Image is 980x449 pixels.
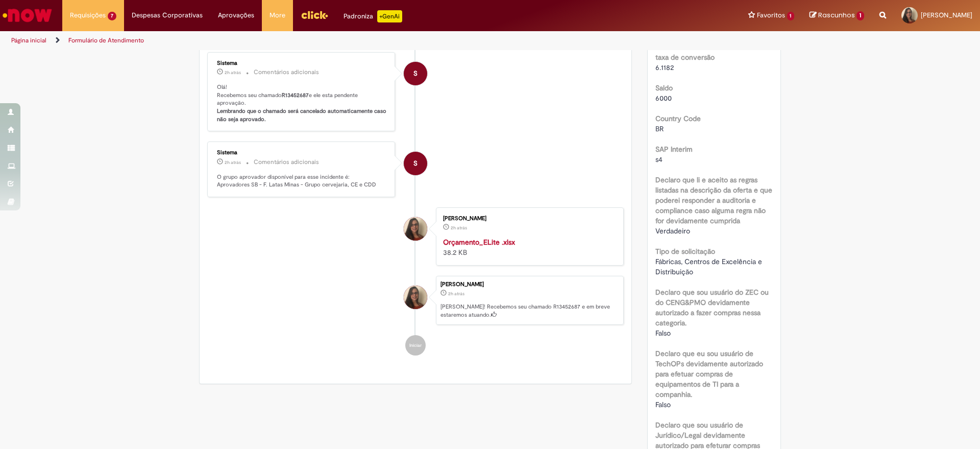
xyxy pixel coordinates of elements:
b: Lembrando que o chamado será cancelado automaticamente caso não seja aprovado. [217,107,388,123]
p: O grupo aprovador disponível para esse incidente é: Aprovadores SB - F. Latas Minas - Grupo cerve... [217,173,387,189]
div: Padroniza [344,10,402,22]
span: Favoritos [757,10,785,20]
div: Sistema [217,150,387,156]
span: Despesas Corporativas [132,10,203,20]
div: Ana Santos De Oliveira [404,217,427,241]
span: Requisições [70,10,106,20]
b: Country Code [655,114,701,123]
span: 2h atrás [448,291,464,297]
img: ServiceNow [1,5,54,26]
span: Verdadeiro [655,226,690,235]
span: BR [655,124,664,133]
span: 6000 [655,93,672,103]
p: +GenAi [377,10,402,22]
span: 2h atrás [451,225,467,231]
b: Declaro que eu sou usuário de TechOPs devidamente autorizado para efetuar compras de equipamentos... [655,349,763,399]
a: Página inicial [11,36,46,44]
time: 27/08/2025 14:12:05 [448,291,464,297]
b: Saldo [655,83,673,92]
span: Aprovações [218,10,254,20]
ul: Trilhas de página [8,31,646,50]
div: Ana Santos De Oliveira [404,286,427,309]
b: SAP Interim [655,145,693,154]
div: System [404,62,427,85]
small: Comentários adicionais [254,68,319,77]
span: s4 [655,155,663,164]
span: More [269,10,285,20]
div: 38.2 KB [443,237,613,257]
img: click_logo_yellow_360x200.png [301,7,328,22]
span: Falso [655,328,671,338]
time: 27/08/2025 14:12:15 [225,159,241,166]
span: 6.1182 [655,63,674,72]
span: 1 [856,11,864,20]
span: S [413,151,418,176]
b: R13452687 [282,91,309,99]
a: Orçamento_ELite .xlsx [443,238,515,247]
span: S [413,61,418,86]
time: 27/08/2025 14:11:51 [451,225,467,231]
span: 2h atrás [225,69,241,76]
div: [PERSON_NAME] [440,281,618,288]
span: 1 [787,12,795,20]
div: System [404,152,427,175]
li: Ana Santos De Oliveira [207,276,624,325]
b: Tipo de solicitação [655,247,715,256]
span: 2h atrás [225,159,241,166]
small: Comentários adicionais [254,158,319,167]
a: Formulário de Atendimento [68,36,144,44]
span: Falso [655,400,671,409]
b: Declaro que li e aceito as regras listadas na descrição da oferta e que poderei responder a audit... [655,175,772,225]
div: Sistema [217,60,387,66]
span: Fábricas, Centros de Excelência e Distribuição [655,257,764,276]
span: 7 [108,12,116,20]
a: Rascunhos [810,11,864,20]
span: [PERSON_NAME] [921,11,972,19]
b: Declaro que sou usuário do ZEC ou do CENG&PMO devidamente autorizado a fazer compras nessa catego... [655,288,769,327]
p: [PERSON_NAME]! Recebemos seu chamado R13452687 e em breve estaremos atuando. [440,303,618,319]
p: Olá! Recebemos seu chamado e ele esta pendente aprovação. [217,83,387,124]
time: 27/08/2025 14:12:17 [225,69,241,76]
span: Rascunhos [818,10,855,20]
div: [PERSON_NAME] [443,216,613,222]
b: taxa de conversão [655,53,715,62]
